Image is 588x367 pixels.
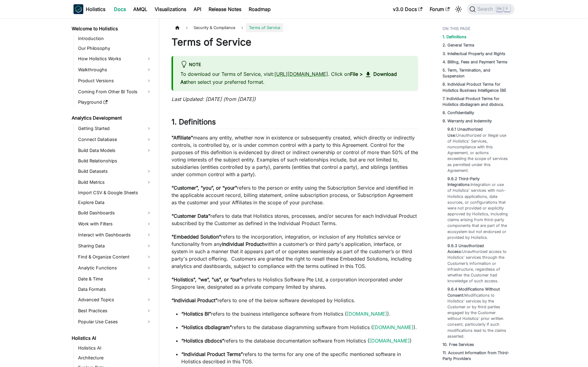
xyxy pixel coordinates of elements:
a: 9.6.4 Modifications Without Consent:Modifications to Holistics' services by the Customer or by th... [447,286,508,339]
strong: 1. Definitions [171,117,216,126]
a: Home page [171,23,183,32]
a: Popular Use Cases [76,317,154,327]
a: Holistics AI [76,344,154,352]
p: means any entity, whether now in existence or subsequently created, which directly or indirectly ... [171,134,418,178]
a: Analytic Functions [76,263,154,273]
strong: File > [350,71,363,77]
button: Search (Ctrl+K) [467,4,514,15]
a: Build Metrics [76,177,154,187]
a: Analytics Development [70,114,154,122]
p: refers to the person or entity using the Subscription Service and identified in the applicable ac... [171,184,418,206]
a: 9.6.2 Third-Party Integrations:Integration or use of Holistics' services with non-Holistics appli... [447,176,508,240]
img: Holistics [73,4,83,14]
a: 11. Account Information from Third-Party Providers [443,350,511,361]
a: 6. Individual Product Terms for Holistics Business Intelligence (BI) [443,81,511,93]
strong: “Holistics dbdiagram” [181,324,232,330]
strong: “Customer”, “you”, or “your” [171,185,237,191]
a: 7. Individual Product Terms for Holistics dbdiagram and dbdocs. [443,96,511,107]
a: Advanced Topics [76,295,154,305]
strong: “Customer Data” [171,213,210,219]
strong: “Holistics BI” [181,311,211,317]
div: Note [180,61,411,69]
h1: Terms of Service [171,36,418,48]
a: Walkthroughs [76,65,154,75]
a: Docs [110,4,130,14]
strong: "Embedded Solution" [171,234,221,240]
a: Explore Data [76,198,154,207]
strong: 2. General Terms [443,43,474,47]
a: Roadmap [245,4,274,14]
a: v3.0 Docs [389,4,426,14]
a: Architecture [76,354,154,362]
p: refers to the business intelligence software from Holistics ( ). [181,310,418,317]
p: refers to the database diagramming software from Holistics ( ). [181,324,418,331]
strong: 1. Definitions [443,35,466,39]
strong: “Holistics dbdocs” [181,338,224,344]
p: refers to one of the below software developed by Holistics. [171,297,418,304]
a: Best Practices [76,306,154,316]
p: refers to the database documentation software from Holistics ( ) [181,337,418,344]
nav: Docs sidebar [67,18,159,367]
a: Welcome to Holistics [70,24,154,33]
a: Visualizations [151,4,190,14]
a: Data Formats [76,285,154,294]
a: Playground [76,98,154,106]
a: HolisticsHolistics [73,4,105,14]
a: Import CSV & Google Sheets [76,188,154,197]
strong: 6. Individual Product Terms for Holistics Business Intelligence (BI) [443,82,506,92]
a: 5. Term, Termination, and Suspension [443,67,511,79]
a: 4. Billing, Fees and Payment Terms [443,59,507,65]
span: Search [476,6,497,12]
a: Getting Started [76,124,154,133]
a: 10. Free Services [443,342,474,347]
a: [DOMAIN_NAME] [347,311,387,317]
a: Build Dashboards [76,208,154,218]
a: 9.6.1 Unauthorized Use:Unauthorized or illegal use of Holistics' Services, noncompliance with thi... [447,126,508,173]
strong: Individual Product [222,241,264,247]
a: Forum [426,4,453,14]
a: Introduction [76,34,154,43]
strong: 5. Term, Termination, and Suspension [443,68,490,78]
p: refers to the incorporation, integration, or inclusion of any Holistics service or functionality ... [171,233,418,270]
a: Product Versions [76,76,154,86]
p: refers to Holistics Software Pte Ltd, a corporation incorporated under Singapore law, designated ... [171,276,418,291]
a: Release Notes [205,4,245,14]
strong: 11. Account Information from Third-Party Providers [443,350,509,361]
a: AMQL [130,4,151,14]
strong: 9. Warranty and Indemnity [443,119,492,123]
a: Build Relationships [76,157,154,165]
span: download [364,71,372,78]
em: Last Updated: [DATE] (from [DATE]) [171,96,256,102]
p: To download our Terms of Service, visit: . Click on then select your preferred format. [180,70,411,86]
a: Holistics AI [70,334,154,343]
a: Connect Database [76,135,154,144]
b: Holistics [86,6,105,13]
a: [DOMAIN_NAME] [369,338,410,344]
a: 8. Confidentiality [443,110,474,116]
strong: 10. Free Services [443,342,474,347]
strong: 9.6.4 Modifications Without Consent: [447,287,500,297]
a: Build Datasets [76,166,154,176]
a: Coming From Other BI Tools [76,87,154,97]
a: [DOMAIN_NAME] [373,324,413,330]
p: refers to the terms for any one of the specific mentioned software in Holistics described in this... [181,350,418,365]
a: 2. General Terms [443,42,474,48]
strong: “Individual Product Terms” [181,351,243,357]
strong: “Individual Product” [171,297,217,303]
a: 9. Warranty and Indemnity [443,118,492,124]
strong: 7. Individual Product Terms for Holistics dbdiagram and dbdocs. [443,96,504,107]
a: How Holistics Works [76,54,154,64]
a: 9.6.3 Unauthorized Access:Unauthorized access to Holistics' services through the Customer’s infor... [447,243,508,284]
a: Sharing Data [76,241,154,251]
a: [URL][DOMAIN_NAME] [274,71,328,77]
strong: 9.6.3 Unauthorized Access: [447,243,484,254]
a: Work with Filters [76,219,154,229]
strong: 9.6.2 Third-Party Integrations: [447,176,480,187]
strong: 8. Confidentiality [443,110,474,115]
a: Date & Time [76,274,154,284]
a: Find & Organize Content [76,252,154,262]
span: Terms of Service [246,23,283,32]
a: 3. Intellectual Property and Rights [443,51,505,57]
